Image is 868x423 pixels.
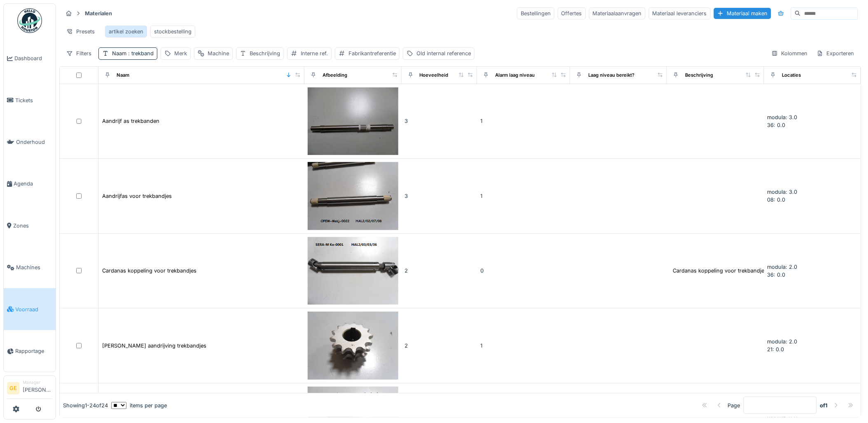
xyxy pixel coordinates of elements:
div: Beschrijving [685,72,713,79]
a: Agenda [4,163,56,204]
li: GE [7,382,19,395]
a: GE Manager[PERSON_NAME] [7,379,52,399]
div: Page [728,402,740,409]
div: Alarm laag niveau [495,72,535,79]
span: Zones [13,222,52,230]
span: modula: 3.0 [767,189,798,195]
div: Cardanas koppeling voor trekbandjes [673,267,767,275]
span: : trekband [126,50,154,56]
span: Agenda [14,180,52,188]
li: [PERSON_NAME] [23,379,52,397]
div: artikel zoeken [109,28,143,35]
a: Voorraad [4,288,56,330]
div: 2 [405,342,474,350]
div: Naam [117,72,129,79]
div: Bestellingen [517,7,554,19]
a: Machines [4,247,56,288]
div: Fabrikantreferentie [349,49,396,57]
div: Old internal reference [416,49,471,57]
strong: Materialen [82,9,115,17]
img: Aandrijfas voor trekbandjes [308,162,398,230]
div: Materiaal maken [714,8,771,19]
span: Onderhoud [16,138,52,146]
span: 21: 0.0 [767,346,784,352]
div: 0 [480,267,567,275]
div: Showing 1 - 24 of 24 [63,402,108,409]
strong: of 1 [820,402,828,409]
a: Dashboard [4,38,56,79]
div: stockbestelling [154,28,192,35]
div: Laag niveau bereikt? [588,72,634,79]
div: Materiaalaanvragen [589,7,646,19]
a: Onderhoud [4,121,56,163]
div: [PERSON_NAME] aandrijving trekbandjes [102,342,206,350]
span: Voorraad [15,305,52,313]
div: items per page [111,402,167,409]
span: 08: 0.0 [767,197,786,203]
div: Materiaal leveranciers [649,7,711,19]
img: Cardanas koppeling voor trekbandjes [308,237,398,305]
span: Rapportage [15,347,52,355]
div: 3 [405,192,474,200]
div: Machine [208,49,229,57]
div: 2 [405,267,474,275]
span: Machines [16,263,52,271]
span: modula: 2.0 [767,338,798,345]
span: modula: 3.0 [767,114,798,120]
div: Aandrijfas voor trekbandjes [102,192,172,200]
img: Aandrijf as trekbanden [308,87,398,155]
div: Hoeveelheid [420,72,449,79]
div: 1 [480,117,567,125]
div: Cardanas koppeling voor trekbandjes [102,267,197,275]
div: Presets [63,26,98,38]
span: modula: 2.0 [767,264,798,270]
div: Merk [174,49,187,57]
div: Aandrijf as trekbanden [102,117,159,125]
div: 3 [405,117,474,125]
div: 1 [480,342,567,350]
a: Rapportage [4,330,56,372]
div: Beschrijving [250,49,280,57]
span: 36: 0.0 [767,272,786,278]
div: Manager [23,379,52,385]
div: Kolommen [768,47,812,59]
div: Exporteren [813,47,858,59]
img: Badge_color-CXgf-gQk.svg [17,8,42,33]
a: Tickets [4,79,56,121]
div: Afbeelding [323,72,347,79]
div: Interne ref. [301,49,328,57]
span: Tickets [15,96,52,104]
div: Naam [112,49,154,57]
img: Dubbele tandwiel aandrijving trekbandjes [308,312,398,379]
div: Offertes [558,7,586,19]
span: Dashboard [14,54,52,62]
div: Locaties [782,72,801,79]
span: 36: 0.0 [767,122,786,128]
div: Filters [63,47,95,59]
div: 1 [480,192,567,200]
a: Zones [4,205,56,247]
